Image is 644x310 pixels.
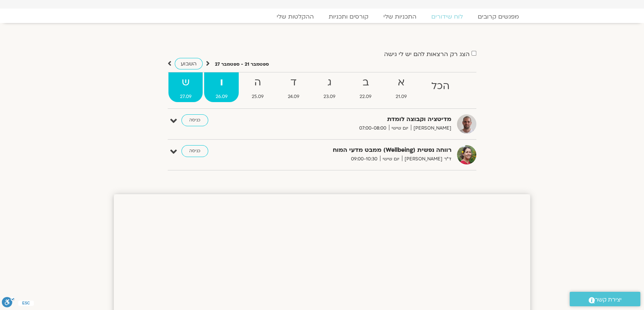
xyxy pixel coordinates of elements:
[384,74,418,91] strong: א
[269,114,451,124] strong: מדיטציה וקבוצה לומדת
[384,93,418,101] span: 21.09
[389,124,411,132] span: יום שישי
[348,72,383,102] a: ב22.09
[376,13,424,20] a: התכניות שלי
[276,93,310,101] span: 24.09
[470,13,527,20] a: מפגשים קרובים
[384,51,470,58] label: הצג רק הרצאות להם יש לי גישה
[424,13,470,20] a: לוח שידורים
[276,72,310,102] a: ד24.09
[348,93,383,101] span: 22.09
[240,74,275,91] strong: ה
[402,155,451,163] span: ד"ר [PERSON_NAME]
[312,74,347,91] strong: ג
[312,72,347,102] a: ג23.09
[181,60,197,67] span: השבוע
[420,78,461,95] strong: הכל
[420,72,461,102] a: הכל
[595,295,622,305] span: יצירת קשר
[204,93,239,101] span: 26.09
[380,155,402,163] span: יום שישי
[570,292,640,306] a: יצירת קשר
[357,124,389,132] span: 07:00-08:00
[269,145,451,155] strong: רווחה נפשית (Wellbeing) ממבט מדעי המוח
[411,124,451,132] span: [PERSON_NAME]
[181,145,208,157] a: כניסה
[321,13,376,20] a: קורסים ותכניות
[269,13,321,20] a: ההקלטות שלי
[276,74,310,91] strong: ד
[240,72,275,102] a: ה25.09
[348,74,383,91] strong: ב
[215,61,269,68] p: ספטמבר 21 - ספטמבר 27
[168,74,203,91] strong: ש
[168,72,203,102] a: ש27.09
[384,72,418,102] a: א21.09
[117,13,527,20] nav: Menu
[175,58,203,69] a: השבוע
[240,93,275,101] span: 25.09
[204,72,239,102] a: ו26.09
[168,93,203,101] span: 27.09
[312,93,347,101] span: 23.09
[204,74,239,91] strong: ו
[348,155,380,163] span: 09:00-10:30
[181,114,208,126] a: כניסה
